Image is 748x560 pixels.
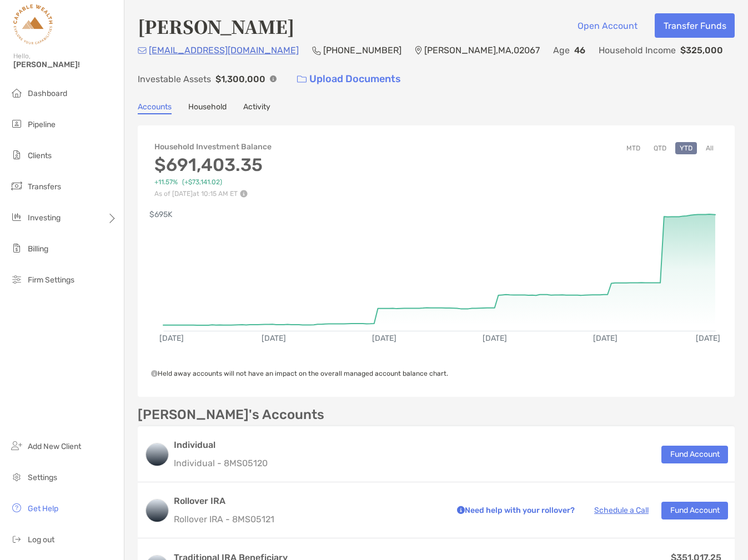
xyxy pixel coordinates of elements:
[661,446,728,463] button: Fund Account
[10,273,23,286] img: firm-settings icon
[553,43,570,57] p: Age
[28,182,61,191] span: Transfers
[701,142,718,154] button: All
[454,503,575,517] p: Need help with your rollover?
[28,213,61,223] span: Investing
[574,43,585,57] p: 46
[28,89,67,98] span: Dashboard
[138,102,172,114] a: Accounts
[28,120,56,129] span: Pipeline
[151,370,448,377] span: Held away accounts will not have an impact on the overall managed account balance chart.
[290,67,408,91] a: Upload Documents
[569,13,646,38] button: Open Account
[138,408,324,422] p: [PERSON_NAME]'s Accounts
[149,210,173,219] text: $695K
[28,442,81,451] span: Add New Client
[215,72,265,86] p: $1,300,000
[10,470,23,483] img: settings icon
[10,501,23,514] img: get-help icon
[182,178,222,186] span: (+$73,141.02)
[174,456,268,470] p: Individual - 8MS05120
[297,75,307,83] img: button icon
[593,334,618,343] text: [DATE]
[10,532,23,546] img: logout icon
[138,47,147,54] img: Email Icon
[680,43,723,57] p: $325,000
[149,43,299,57] p: [EMAIL_ADDRESS][DOMAIN_NAME]
[154,154,272,175] h3: $691,403.35
[28,535,54,544] span: Log out
[594,506,649,515] a: Schedule a Call
[138,13,294,39] h4: [PERSON_NAME]
[424,43,540,57] p: [PERSON_NAME] , MA , 02067
[599,43,676,57] p: Household Income
[262,334,286,343] text: [DATE]
[622,142,645,154] button: MTD
[415,46,422,55] img: Location Icon
[10,241,23,255] img: billing icon
[323,43,401,57] p: [PHONE_NUMBER]
[240,190,248,198] img: Performance Info
[28,275,74,285] span: Firm Settings
[10,210,23,224] img: investing icon
[174,438,268,452] h3: Individual
[243,102,270,114] a: Activity
[174,495,441,508] h3: Rollover IRA
[696,334,720,343] text: [DATE]
[159,334,184,343] text: [DATE]
[188,102,227,114] a: Household
[649,142,671,154] button: QTD
[146,443,168,466] img: logo account
[483,334,507,343] text: [DATE]
[312,46,321,55] img: Phone Icon
[13,60,117,69] span: [PERSON_NAME]!
[154,190,272,198] p: As of [DATE] at 10:15 AM ET
[10,439,23,452] img: add_new_client icon
[655,13,735,38] button: Transfer Funds
[270,75,277,82] img: Info Icon
[13,4,53,44] img: Zoe Logo
[10,117,23,130] img: pipeline icon
[661,502,728,519] button: Fund Account
[10,179,23,193] img: transfers icon
[28,151,52,160] span: Clients
[10,86,23,99] img: dashboard icon
[28,504,58,513] span: Get Help
[174,512,441,526] p: Rollover IRA - 8MS05121
[675,142,697,154] button: YTD
[154,178,178,186] span: +11.57%
[10,148,23,162] img: clients icon
[154,142,272,152] h4: Household Investment Balance
[146,500,168,522] img: logo account
[138,72,211,86] p: Investable Assets
[28,473,57,482] span: Settings
[372,334,396,343] text: [DATE]
[28,244,48,254] span: Billing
